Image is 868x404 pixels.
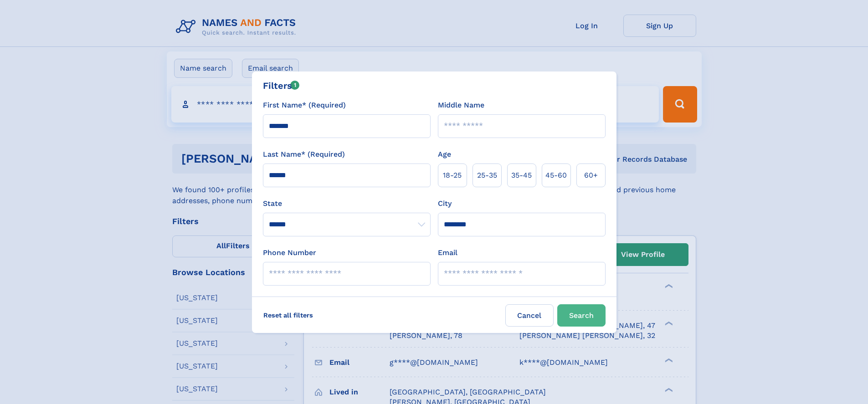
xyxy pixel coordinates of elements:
span: 60+ [584,170,598,181]
label: State [263,198,431,209]
div: Filters [263,79,300,92]
span: 45‑60 [545,170,567,181]
span: 18‑25 [443,170,462,181]
label: Phone Number [263,247,316,258]
span: 35‑45 [511,170,532,181]
label: Reset all filters [257,304,319,326]
label: Email [438,247,457,258]
label: Age [438,149,451,160]
label: Last Name* (Required) [263,149,345,160]
label: Middle Name [438,100,484,111]
label: City [438,198,452,209]
button: Search [557,304,606,327]
label: First Name* (Required) [263,100,346,111]
label: Cancel [505,304,554,327]
span: 25‑35 [477,170,497,181]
